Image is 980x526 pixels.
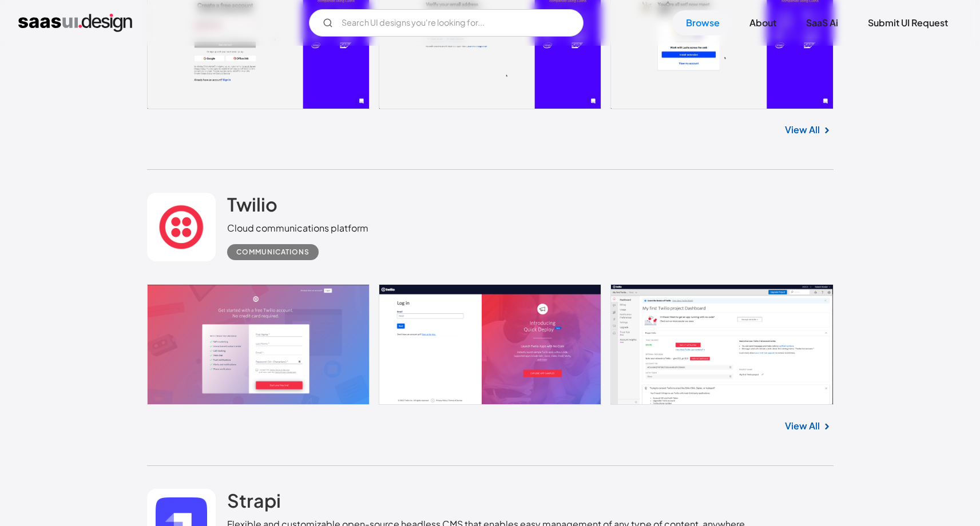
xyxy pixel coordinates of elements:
a: Submit UI Request [854,10,962,35]
input: Search UI designs you're looking for... [309,9,584,37]
div: Cloud communications platform [227,221,368,235]
a: View All [785,123,820,137]
h2: Twilio [227,193,277,216]
a: Strapi [227,489,281,517]
div: Communications [236,245,310,259]
a: View All [785,419,820,433]
a: home [18,14,132,32]
a: About [736,10,790,35]
a: Browse [672,10,733,35]
form: Email Form [309,9,584,37]
a: Twilio [227,193,277,221]
h2: Strapi [227,489,281,512]
a: SaaS Ai [792,10,852,35]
